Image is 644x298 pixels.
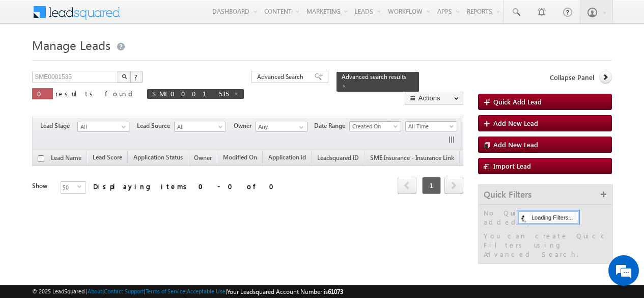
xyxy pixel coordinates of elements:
[61,182,77,193] span: 50
[493,161,531,170] span: Import Lead
[405,121,457,131] a: All Time
[38,155,44,162] input: Check all records
[134,72,139,81] span: ?
[398,178,416,194] a: prev
[263,152,311,165] a: Application id
[40,121,77,130] span: Lead Stage
[312,152,364,166] a: Leadsquared ID
[460,152,520,165] a: SME Lender Name
[406,122,454,131] span: All Time
[444,178,463,194] a: next
[175,122,223,131] span: All
[122,74,127,79] img: Search
[128,152,188,165] a: Application Status
[77,122,129,132] a: All
[493,119,538,127] span: Add New Lead
[88,288,102,294] a: About
[77,184,86,189] span: select
[218,152,262,165] a: Modified On
[550,73,594,82] span: Collapse Panel
[32,181,52,191] div: Show
[518,211,578,224] div: Loading Filters...
[146,288,185,294] a: Terms of Service
[194,154,212,161] span: Owner
[234,121,256,130] span: Owner
[493,97,542,106] span: Quick Add Lead
[405,92,463,104] button: Actions
[294,122,306,132] a: Show All Items
[93,180,280,192] div: Displaying items 0 - 0 of 0
[187,288,226,294] a: Acceptable Use
[349,121,401,131] a: Created On
[46,152,87,166] a: Lead Name
[422,177,441,194] span: 1
[152,89,229,98] span: SME0001535
[370,154,454,161] span: SME Insurance - Insurance Link
[32,37,110,53] span: Manage Leads
[37,89,48,98] span: 0
[104,288,144,294] a: Contact Support
[32,287,343,296] span: © 2025 LeadSquared | | | | |
[493,140,538,149] span: Add New Lead
[133,153,183,161] span: Application Status
[137,121,174,130] span: Lead Source
[174,122,226,132] a: All
[350,122,398,131] span: Created On
[55,89,136,98] span: results found
[328,288,343,295] span: 61073
[93,153,122,161] span: Lead Score
[223,153,257,161] span: Modified On
[314,121,349,130] span: Date Range
[88,152,127,165] a: Lead Score
[257,72,306,82] span: Advanced Search
[256,122,307,132] input: Type to Search
[444,177,463,194] span: next
[227,288,343,295] span: Your Leadsquared Account Number is
[268,153,306,161] span: Application id
[398,177,416,194] span: prev
[342,73,406,80] span: Advanced search results
[130,71,143,83] button: ?
[78,122,126,131] span: All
